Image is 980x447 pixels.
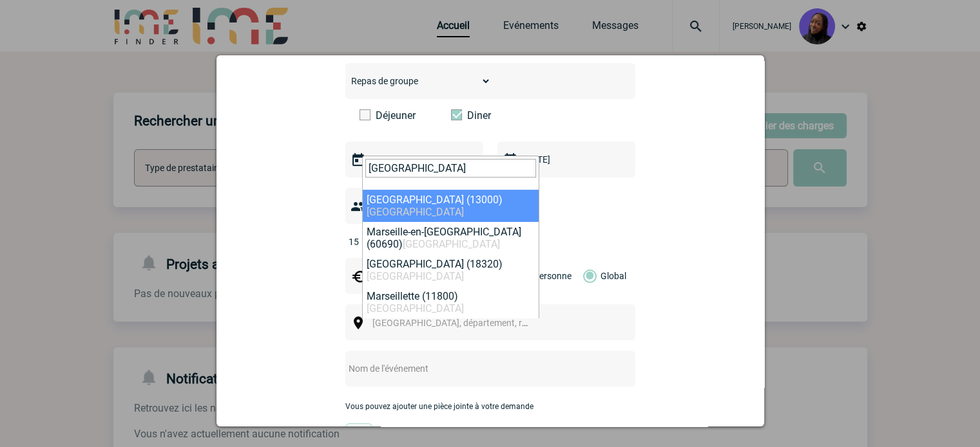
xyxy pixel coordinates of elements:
[345,402,635,411] p: Vous pouvez ajouter une pièce jointe à votre demande
[345,360,601,377] input: Nom de l'événement
[451,109,525,122] label: Diner
[345,233,466,250] input: Nombre de participants
[367,270,464,282] span: [GEOGRAPHIC_DATA]
[360,109,434,122] label: Déjeuner
[367,302,464,315] span: [GEOGRAPHIC_DATA]
[363,222,539,254] li: Marseille-en-[GEOGRAPHIC_DATA] (60690)
[363,190,539,222] li: [GEOGRAPHIC_DATA] (13000)
[367,206,464,218] span: [GEOGRAPHIC_DATA]
[521,151,610,168] input: Date de fin
[583,258,591,294] label: Global
[363,254,539,286] li: [GEOGRAPHIC_DATA] (18320)
[372,318,552,328] span: [GEOGRAPHIC_DATA], département, région...
[363,286,539,318] li: Marseillette (11800)
[369,151,457,168] input: Date de début
[403,238,500,250] span: [GEOGRAPHIC_DATA]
